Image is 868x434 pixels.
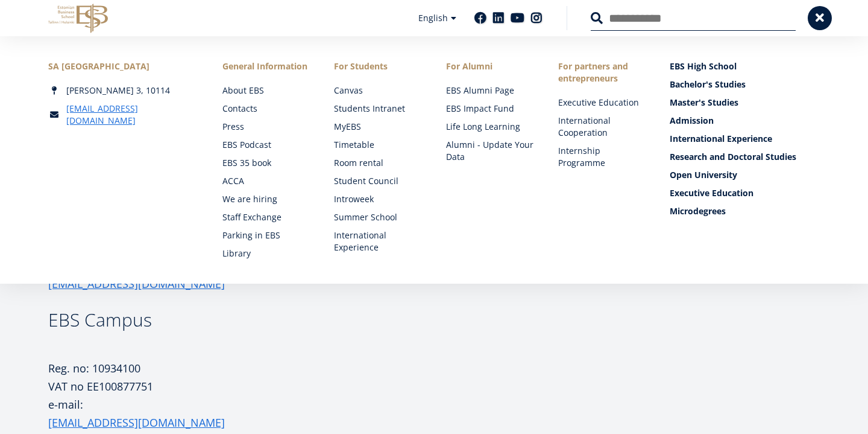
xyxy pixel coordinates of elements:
a: Open University [670,169,820,181]
a: Timetable [334,139,422,151]
span: For Alumni [446,60,534,72]
a: About EBS [222,85,310,97]
a: Summer School [334,211,422,223]
h3: EBS Campus [48,311,248,329]
a: Research and Doctoral Studies [670,151,820,163]
a: EBS High School [670,60,820,72]
a: Introweek [334,193,422,205]
a: MyEBS [334,121,422,133]
a: [EMAIL_ADDRESS][DOMAIN_NAME] [66,103,198,127]
a: EBS Impact Fund [446,103,534,115]
a: International Experience [334,229,422,254]
a: Alumni - Update Your Data [446,139,534,163]
div: SA [GEOGRAPHIC_DATA] [48,60,198,72]
a: Instagram [530,12,542,24]
a: International Experience [670,133,820,145]
a: Master's Studies [670,97,820,109]
a: Executive Education [670,187,820,199]
a: Youtube [511,12,524,24]
a: EBS Podcast [222,139,310,151]
a: Bachelor's Studies [670,78,820,91]
a: Canvas [334,85,422,97]
div: [PERSON_NAME] 3, 10114 [48,85,198,97]
a: Library [222,247,310,260]
a: For Students [334,60,422,72]
a: [EMAIL_ADDRESS][DOMAIN_NAME] [48,275,225,293]
a: Student Council [334,175,422,187]
a: Staff Exchange [222,211,310,223]
a: Press [222,121,310,133]
p: Reg. no: 10934100 [48,359,248,377]
a: Contacts [222,103,310,115]
a: EBS 35 book [222,157,310,169]
a: Parking in EBS [222,229,310,241]
p: e-mail: [48,395,248,432]
a: Internship Programme [558,145,646,169]
a: [EMAIL_ADDRESS][DOMAIN_NAME] [48,413,225,432]
a: Life Long Learning [446,121,534,133]
a: EBS Alumni Page [446,85,534,97]
a: International Cooperation [558,115,646,139]
a: ACCA [222,175,310,187]
a: Room rental [334,157,422,169]
span: For partners and entrepreneurs [558,60,646,85]
a: Microdegrees [670,205,820,217]
span: General Information [222,60,310,72]
a: Students Intranet [334,103,422,115]
a: We are hiring [222,193,310,205]
a: Linkedin [492,12,505,24]
a: Executive Education [558,97,646,109]
a: Facebook [474,12,486,24]
a: Admission [670,115,820,127]
p: VAT no EE100877751 [48,377,248,395]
